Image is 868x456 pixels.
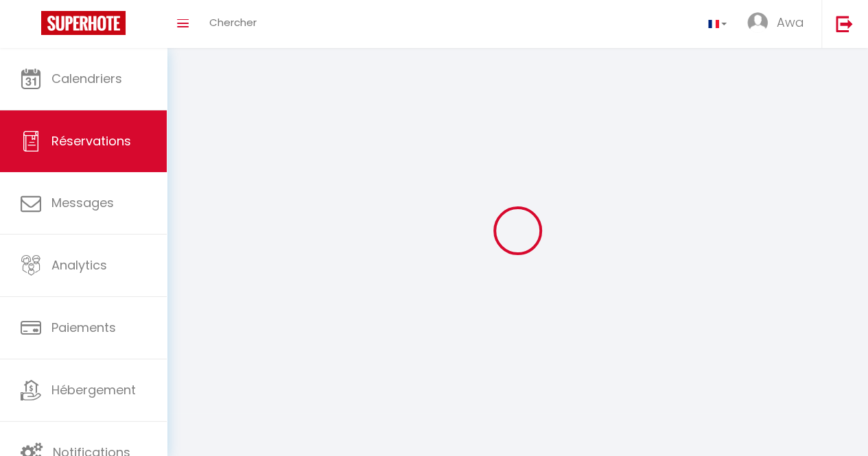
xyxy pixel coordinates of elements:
img: Super Booking [41,11,126,35]
span: Chercher [209,15,257,29]
img: ... [747,12,768,33]
button: Ouvrir le widget de chat LiveChat [11,5,52,47]
span: Réservations [51,132,131,149]
span: Analytics [51,256,107,274]
span: Paiements [51,319,116,336]
span: Calendriers [51,70,122,87]
span: Hébergement [51,381,136,398]
img: logout [836,15,853,32]
span: Awa [777,14,804,31]
span: Messages [51,194,114,211]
